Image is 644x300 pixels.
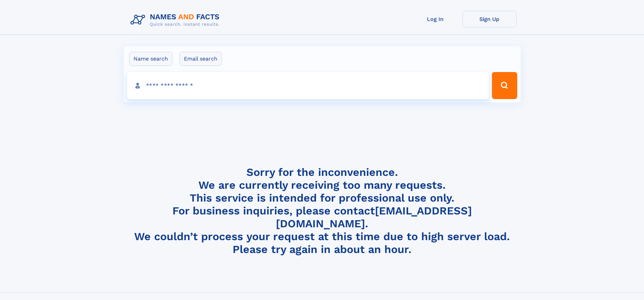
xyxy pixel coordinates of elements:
[492,72,517,99] button: Search Button
[128,166,517,256] h4: Sorry for the inconvenience. We are currently receiving too many requests. This service is intend...
[408,11,462,27] a: Log In
[180,52,222,66] label: Email search
[129,52,172,66] label: Name search
[127,72,489,99] input: search input
[128,11,225,29] img: Logo Names and Facts
[276,204,472,230] a: [EMAIL_ADDRESS][DOMAIN_NAME]
[462,11,517,27] a: Sign Up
